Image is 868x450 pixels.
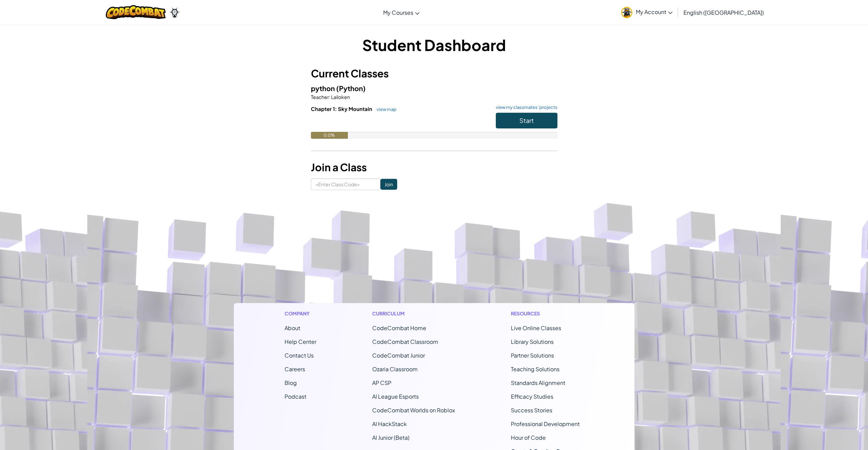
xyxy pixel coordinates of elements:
[311,66,557,81] h3: Current Classes
[106,5,166,19] img: CodeCombat logo
[680,3,767,22] a: English ([GEOGRAPHIC_DATA])
[372,434,410,441] a: AI Junior (Beta)
[372,407,455,414] a: CodeCombat Worlds on Roblox
[372,352,425,359] a: CodeCombat Junior
[511,420,580,427] a: Professional Development
[329,94,330,100] span: :
[519,116,534,124] span: Start
[285,365,305,373] a: Careers
[372,420,407,427] a: AI HackStack
[330,94,350,100] span: Lailoken
[311,94,329,100] span: Teacher
[372,310,455,317] h1: Curriculum
[511,407,552,414] a: Success Stories
[372,338,438,345] a: CodeCombat Classroom
[511,379,565,386] a: Standards Alignment
[511,352,554,359] a: Partner Solutions
[372,379,391,386] a: AP CSP
[311,178,380,190] input: <Enter Class Code>
[636,8,672,15] span: My Account
[372,393,419,400] a: AI League Esports
[311,34,557,55] h1: Student Dashboard
[311,84,336,92] span: python
[380,3,423,22] a: My Courses
[311,132,348,139] div: 0.0%
[285,352,314,359] span: Contact Us
[511,434,546,441] a: Hour of Code
[285,338,316,345] a: Help Center
[618,1,676,23] a: My Account
[511,310,584,317] h1: Resources
[492,105,557,110] a: view my classmates' projects
[336,84,366,92] span: (Python)
[285,324,300,332] a: About
[511,365,559,373] a: Teaching Solutions
[373,107,397,112] a: view map
[383,9,413,16] span: My Courses
[372,365,418,373] a: Ozaria Classroom
[311,160,557,175] h3: Join a Class
[621,7,632,18] img: avatar
[169,7,180,17] img: Ozaria
[511,324,561,332] a: Live Online Classes
[380,179,397,190] input: Join
[285,393,306,400] a: Podcast
[285,379,297,386] a: Blog
[683,9,764,16] span: English ([GEOGRAPHIC_DATA])
[511,393,553,400] a: Efficacy Studies
[511,338,554,345] a: Library Solutions
[496,113,557,128] button: Start
[372,324,426,332] span: CodeCombat Home
[285,310,316,317] h1: Company
[311,105,373,112] span: Chapter 1: Sky Mountain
